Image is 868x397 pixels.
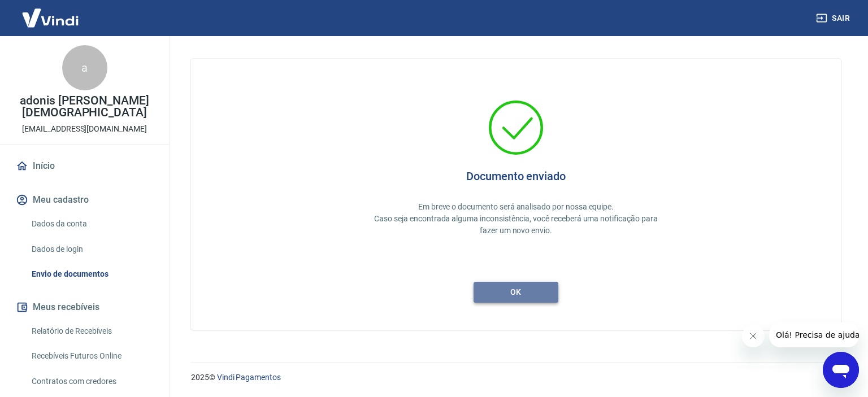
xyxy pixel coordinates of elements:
[368,213,665,237] p: Caso seja encontrada alguma inconsistência, você receberá uma notificação para fazer um novo envio.
[368,201,665,213] p: Em breve o documento será analisado por nossa equipe.
[27,238,155,261] a: Dados de login
[14,154,155,178] a: Início
[823,352,859,388] iframe: Botão para abrir a janela de mensagens
[27,344,155,368] a: Recebíveis Futuros Online
[191,372,841,383] p: 2025 ©
[769,322,859,347] iframe: Mensagem da empresa
[14,295,155,320] button: Meus recebíveis
[22,123,147,135] p: [EMAIL_ADDRESS][DOMAIN_NAME]
[14,1,87,35] img: Vindi
[742,325,765,347] iframe: Fechar mensagem
[27,263,155,286] a: Envio de documentos
[466,169,566,183] h4: Documento enviado
[9,95,160,119] p: adonis [PERSON_NAME][DEMOGRAPHIC_DATA]
[62,45,107,90] div: a
[14,187,155,212] button: Meu cadastro
[7,8,95,17] span: Olá! Precisa de ajuda?
[814,8,854,29] button: Sair
[474,282,558,303] button: ok
[27,212,155,235] a: Dados da conta
[27,320,155,343] a: Relatório de Recebíveis
[27,370,155,393] a: Contratos com credores
[217,373,281,382] a: Vindi Pagamentos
